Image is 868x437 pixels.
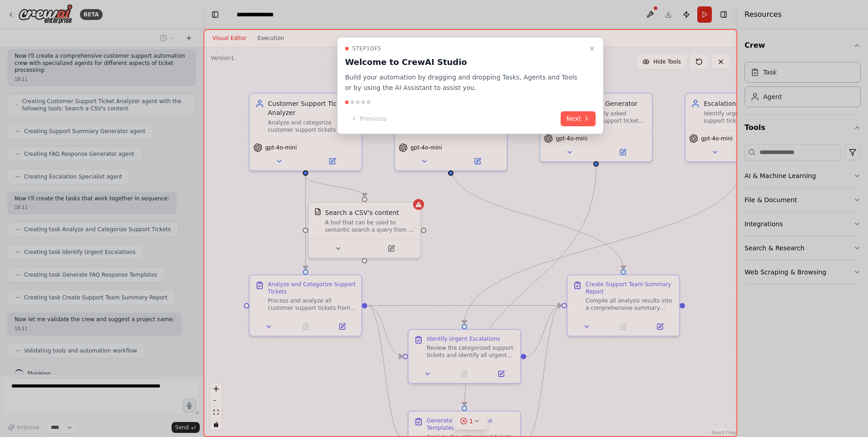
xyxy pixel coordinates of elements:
h3: Welcome to CrewAI Studio [345,56,585,69]
button: Next [561,111,596,126]
button: Previous [345,111,392,126]
button: Close walkthrough [587,43,597,54]
p: Build your automation by dragging and dropping Tasks, Agents and Tools or by using the AI Assista... [345,72,585,93]
span: Step 1 of 5 [352,45,381,52]
button: Hide left sidebar [209,8,222,21]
